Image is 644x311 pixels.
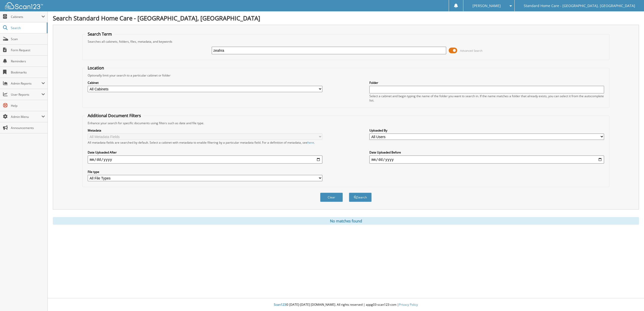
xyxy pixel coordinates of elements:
img: scan123-logo-white.svg [5,2,43,9]
span: Announcements [11,126,45,130]
button: Search [349,193,372,202]
button: Clear [320,193,343,202]
div: All metadata fields are searched by default. Select a cabinet with metadata to enable filtering b... [88,140,322,145]
legend: Location [85,65,107,71]
span: Search [11,26,44,30]
span: Reminders [11,59,45,63]
span: Help [11,103,45,108]
label: File type [88,170,322,174]
div: Optionally limit your search to a particular cabinet or folder [85,73,607,77]
div: Enhance your search for specific documents using filters such as date and file type. [85,121,607,125]
div: Searches all cabinets, folders, files, metadata, and keywords [85,39,607,44]
label: Uploaded By [369,128,604,133]
span: Scan123 [274,302,286,307]
span: Bookmarks [11,70,45,74]
input: end [369,155,604,164]
label: Date Uploaded Before [369,150,604,154]
span: Cabinets [11,15,41,19]
div: © [DATE]-[DATE] [DOMAIN_NAME]. All rights reserved | appg03-scan123-com | [48,299,644,311]
label: Cabinet [88,81,322,85]
div: No matches found [53,217,639,225]
legend: Additional Document Filters [85,113,144,118]
label: Metadata [88,128,322,133]
h1: Search Standard Home Care - [GEOGRAPHIC_DATA], [GEOGRAPHIC_DATA] [53,14,639,22]
legend: Search Term [85,31,114,37]
span: Form Request [11,48,45,52]
div: Select a cabinet and begin typing the name of the folder you want to search in. If the name match... [369,94,604,102]
span: User Reports [11,92,41,97]
input: start [88,155,322,164]
a: Privacy Policy [399,302,418,307]
span: Admin Menu [11,115,41,119]
span: Scan [11,37,45,41]
span: Advanced Search [460,49,483,53]
span: [PERSON_NAME] [472,4,501,7]
span: Standard Home Care - [GEOGRAPHIC_DATA], [GEOGRAPHIC_DATA] [524,4,635,7]
label: Date Uploaded After [88,150,322,154]
a: here [307,140,314,145]
span: Admin Reports [11,81,41,86]
label: Folder [369,81,604,85]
